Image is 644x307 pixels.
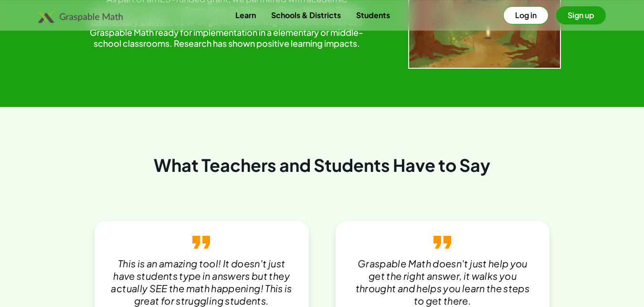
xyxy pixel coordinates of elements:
a: Schools & Districts [264,6,348,24]
button: Sign up [556,6,606,24]
p: Graspable Math doesn't just help you get the right answer, it walks you throught and helps you le... [351,257,535,307]
div: What Teachers and Students Have to Say [38,107,606,181]
button: Log in [503,6,549,24]
p: This is an amazing tool! It doesn't just have students type in answers but they actually SEE the ... [110,257,294,307]
a: Learn [228,6,264,24]
a: Students [348,6,398,24]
